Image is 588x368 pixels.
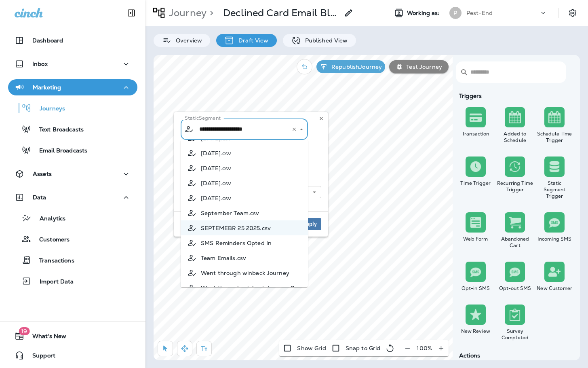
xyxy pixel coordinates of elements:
span: [DATE].csv [201,135,231,142]
p: Text Broadcasts [31,126,84,134]
div: Survey Completed [497,328,533,341]
span: SMS Reminders Opted In [201,240,272,246]
div: Abandoned Cart [497,236,533,249]
button: Inbox [8,56,137,72]
div: P [449,7,462,19]
button: Apply [298,218,321,230]
p: Dashboard [32,37,63,44]
button: Assets [8,166,137,182]
button: Customers [8,231,137,247]
div: New Review [457,328,494,334]
span: [DATE].csv [201,150,231,157]
p: Journeys [32,105,65,113]
button: Transactions [8,252,137,269]
button: Settings [565,6,580,20]
p: Customers [31,236,70,244]
p: Data [33,194,46,201]
div: Schedule Time Trigger [536,131,573,144]
button: Support [8,347,137,364]
span: [DATE].csv [201,180,231,186]
button: Journeys [8,99,137,116]
p: Test Journey [403,63,442,70]
div: Transaction [457,131,494,137]
button: Collapse Sidebar [120,5,143,21]
p: Show Grid [297,345,326,351]
span: [DATE].csv [201,195,231,201]
span: What's New [24,333,66,343]
div: Triggers [456,93,574,99]
p: Analytics [32,215,65,223]
div: Recurring Time Trigger [497,180,533,193]
button: Close [298,126,305,133]
p: Marketing [33,84,61,91]
span: 19 [19,327,30,335]
p: Transactions [31,257,74,265]
p: Declined Card Email Blast [223,7,339,19]
span: [DATE].csv [201,165,231,171]
p: 100 % [417,345,432,351]
span: Apply [302,221,317,227]
span: Working as: [407,10,441,17]
p: Overview [172,37,202,44]
div: Web Form [457,236,494,242]
p: Inbox [32,61,48,67]
p: Snap to Grid [346,345,381,351]
p: Import Data [32,278,74,286]
span: September Team.csv [201,210,259,216]
button: Clear [290,125,299,134]
p: Email Broadcasts [31,147,87,155]
button: Email Broadcasts [8,142,137,159]
p: Assets [33,171,52,177]
div: New Customer [536,285,573,292]
span: Went through winback Journey [201,270,289,276]
p: Published View [301,37,348,44]
div: Static Segment Trigger [536,180,573,199]
p: Pest-End [466,10,493,16]
p: Static Segment [185,115,221,121]
button: Analytics [8,209,137,226]
span: Went through winback Journey 2 [201,285,294,291]
div: Actions [456,352,574,359]
div: Added to Schedule [497,131,533,144]
button: Import Data [8,273,137,290]
button: Test Journey [389,60,449,73]
button: Marketing [8,79,137,95]
p: > [207,7,213,19]
button: 19What's New [8,328,137,344]
span: Support [24,352,55,362]
div: Opt-in SMS [457,285,494,292]
p: Republish Journey [328,63,382,70]
button: Text Broadcasts [8,121,137,137]
p: Journey [166,7,207,19]
div: Time Trigger [457,180,494,186]
button: Dashboard [8,32,137,49]
span: SEPTEMEBR 25 2025.csv [201,225,271,231]
button: RepublishJourney [316,60,385,73]
span: Team Emails.csv [201,255,246,261]
button: Data [8,189,137,205]
p: Draft View [234,37,268,44]
div: Incoming SMS [536,236,573,242]
div: Opt-out SMS [497,285,533,292]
